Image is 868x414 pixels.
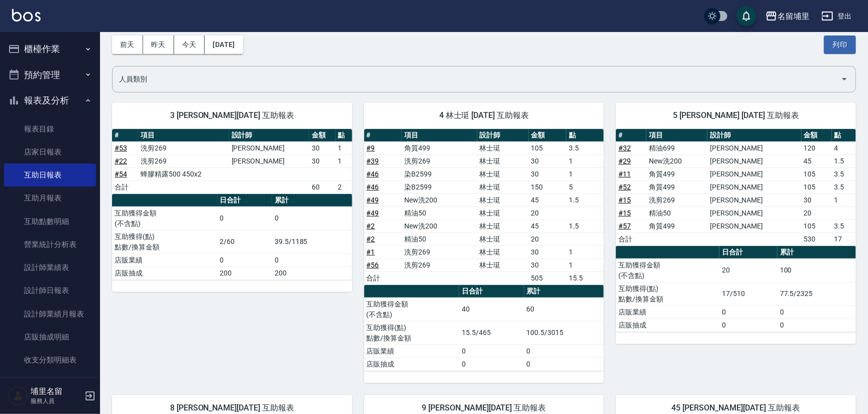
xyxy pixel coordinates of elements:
[115,170,127,178] a: #54
[529,193,566,206] td: 45
[4,186,96,209] a: 互助月報表
[477,193,529,206] td: 林士珽
[719,305,777,318] td: 0
[31,396,82,405] p: 服務人員
[402,141,477,154] td: 角質499
[31,386,82,396] h5: 埔里名留
[4,163,96,186] a: 互助日報表
[218,194,273,207] th: 日合計
[402,193,477,206] td: New洗200
[336,129,352,142] th: 點
[646,193,707,206] td: 洗剪269
[524,297,604,321] td: 60
[477,219,529,232] td: 林士珽
[777,305,856,318] td: 0
[376,403,592,413] span: 9 [PERSON_NAME][DATE] 互助報表
[646,129,707,142] th: 項目
[4,233,96,256] a: 營業統計分析表
[616,232,646,245] td: 合計
[777,246,856,259] th: 累計
[4,348,96,371] a: 收支分類明細表
[4,325,96,348] a: 店販抽成明細
[138,167,229,180] td: 蜂膠精露500 450x2
[367,235,375,243] a: #2
[367,222,375,230] a: #2
[801,154,832,167] td: 45
[477,206,529,219] td: 林士珽
[832,180,856,193] td: 3.5
[112,180,138,193] td: 合計
[138,141,229,154] td: 洗剪269
[112,129,138,142] th: #
[229,129,310,142] th: 設計師
[367,209,379,217] a: #49
[477,141,529,154] td: 林士珽
[801,193,832,206] td: 30
[616,246,856,332] table: a dense table
[529,141,566,154] td: 105
[566,180,604,193] td: 5
[529,206,566,219] td: 20
[707,129,801,142] th: 設計師
[801,232,832,245] td: 530
[477,154,529,167] td: 林士珽
[4,36,96,62] button: 櫃檯作業
[524,285,604,298] th: 累計
[367,261,379,269] a: #56
[364,271,402,284] td: 合計
[218,253,273,266] td: 0
[115,157,127,165] a: #22
[707,180,801,193] td: [PERSON_NAME]
[402,129,477,142] th: 項目
[112,230,218,253] td: 互助獲得(點) 點數/換算金額
[524,357,604,370] td: 0
[832,129,856,142] th: 點
[309,129,335,142] th: 金額
[529,180,566,193] td: 150
[124,403,340,413] span: 8 [PERSON_NAME][DATE] 互助報表
[4,140,96,163] a: 店家日報表
[218,206,273,230] td: 0
[272,230,352,253] td: 39.5/1185
[364,357,460,370] td: 店販抽成
[115,144,127,152] a: #53
[112,253,218,266] td: 店販業績
[229,141,310,154] td: [PERSON_NAME]
[529,167,566,180] td: 30
[402,180,477,193] td: 染B2599
[616,305,719,318] td: 店販業績
[646,180,707,193] td: 角質499
[801,141,832,154] td: 120
[616,129,646,142] th: #
[459,357,524,370] td: 0
[736,6,756,26] button: save
[646,219,707,232] td: 角質499
[616,318,719,331] td: 店販抽成
[112,129,352,194] table: a dense table
[112,266,218,279] td: 店販抽成
[566,141,604,154] td: 3.5
[376,110,592,120] span: 4 林士珽 [DATE] 互助報表
[707,167,801,180] td: [PERSON_NAME]
[566,154,604,167] td: 1
[646,206,707,219] td: 精油50
[777,318,856,331] td: 0
[367,144,375,152] a: #9
[529,219,566,232] td: 45
[402,258,477,271] td: 洗剪269
[4,302,96,325] a: 設計師業績月報表
[707,141,801,154] td: [PERSON_NAME]
[364,297,460,321] td: 互助獲得金額 (不含點)
[117,70,836,88] input: 人員名稱
[646,167,707,180] td: 角質499
[112,194,352,280] table: a dense table
[529,245,566,258] td: 30
[272,206,352,230] td: 0
[364,285,604,371] table: a dense table
[529,129,566,142] th: 金額
[477,245,529,258] td: 林士珽
[364,321,460,344] td: 互助獲得(點) 點數/換算金額
[112,206,218,230] td: 互助獲得金額 (不含點)
[529,271,566,284] td: 505
[12,9,41,21] img: Logo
